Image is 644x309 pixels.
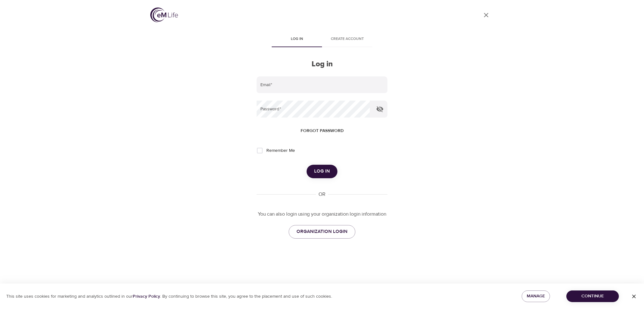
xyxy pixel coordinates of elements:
span: ORGANIZATION LOGIN [297,228,347,236]
span: Log in [314,167,330,175]
span: Forgot password [301,127,344,135]
div: disabled tabs example [257,32,387,47]
span: Manage [527,292,545,300]
h2: Log in [257,60,387,69]
a: close [479,8,494,23]
img: logo [150,8,178,22]
a: ORGANIZATION LOGIN [289,225,355,238]
button: Manage [522,290,550,302]
span: Log in [275,36,318,42]
div: OR [316,191,328,198]
span: Continue [571,292,614,300]
p: You can also login using your organization login information [257,211,387,218]
button: Continue [566,290,619,302]
button: Forgot password [298,125,346,137]
a: Privacy Policy [133,294,160,299]
button: Log in [307,165,337,178]
span: Remember Me [266,147,295,154]
span: Create account [326,36,369,42]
